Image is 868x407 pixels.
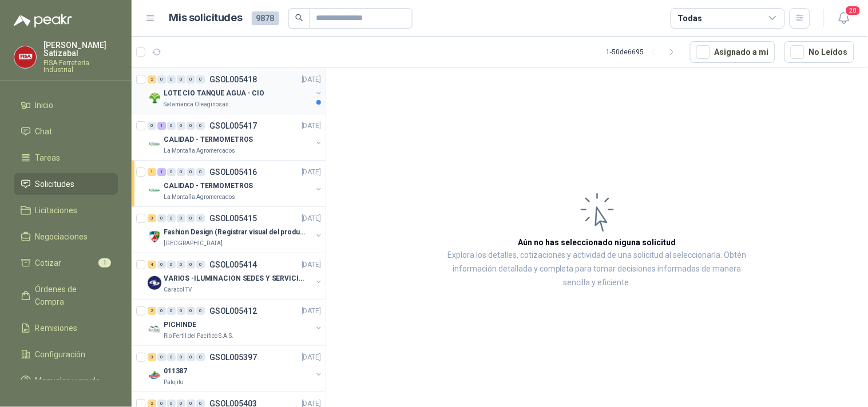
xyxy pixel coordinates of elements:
p: La Montaña Agromercados [164,146,235,155]
div: 0 [177,75,185,83]
p: LOTE CIO TANQUE AGUA - CIO [164,88,264,99]
a: 4 0 0 0 0 0 GSOL005414[DATE] Company LogoVARIOS -ILUMINACION SEDES Y SERVICIOSCaracol TV [148,258,323,294]
div: 0 [187,122,195,130]
p: GSOL005416 [209,168,257,176]
img: Company Logo [148,230,161,244]
div: 0 [157,307,166,315]
span: Cotizar [35,257,62,269]
div: 0 [196,261,205,269]
img: Company Logo [148,322,161,336]
div: 2 [148,75,156,83]
span: 1 [98,258,111,268]
a: 0 1 0 0 0 0 GSOL005417[DATE] Company LogoCALIDAD - TERMOMETROSLa Montaña Agromercados [148,119,323,155]
span: Órdenes de Compra [35,283,107,308]
p: 011387 [164,366,187,377]
div: 0 [187,214,195,222]
span: Manuales y ayuda [35,374,101,387]
span: 9878 [252,11,279,25]
div: 1 [148,168,156,176]
div: 0 [167,353,176,361]
div: 0 [196,122,205,130]
p: GSOL005414 [209,261,257,269]
p: Fashion Design (Registrar visual del producto) [164,227,306,238]
p: GSOL005397 [209,353,257,361]
p: FISA Ferreteria Industrial [43,59,118,73]
div: 1 [157,122,166,130]
div: 0 [196,214,205,222]
img: Company Logo [148,137,161,151]
span: 20 [845,5,861,16]
div: 0 [157,75,166,83]
p: Explora los detalles, cotizaciones y actividad de una solicitud al seleccionarla. Obtén informaci... [441,249,754,290]
div: 0 [157,353,166,361]
div: 0 [177,353,185,361]
div: 0 [187,353,195,361]
div: 0 [167,122,176,130]
div: 0 [167,168,176,176]
a: Órdenes de Compra [14,278,118,313]
p: CALIDAD - TERMOMETROS [164,181,253,191]
a: Negociaciones [14,226,118,248]
img: Company Logo [148,276,161,290]
p: Patojito [164,378,183,387]
div: 4 [148,261,156,269]
div: 0 [187,168,195,176]
a: Configuración [14,344,118,365]
div: 0 [157,214,166,222]
div: 0 [177,214,185,222]
p: La Montaña Agromercados [164,193,235,202]
div: 0 [196,75,205,83]
h3: Aún no has seleccionado niguna solicitud [518,236,676,249]
div: Todas [678,12,702,25]
p: PICHINDE [164,320,196,330]
a: Manuales y ayuda [14,370,118,392]
p: GSOL005415 [209,214,257,222]
p: [DATE] [302,74,321,85]
p: [PERSON_NAME] Satizabal [43,41,118,57]
p: [DATE] [302,167,321,178]
p: GSOL005418 [209,75,257,83]
span: Chat [35,125,53,138]
button: 20 [834,8,854,29]
img: Company Logo [14,46,36,68]
span: Inicio [35,99,54,111]
a: Chat [14,121,118,142]
div: 0 [196,168,205,176]
a: 3 0 0 0 0 0 GSOL005415[DATE] Company LogoFashion Design (Registrar visual del producto)[GEOGRAPHI... [148,212,323,248]
span: search [295,14,303,22]
div: 3 [148,353,156,361]
img: Company Logo [148,183,161,197]
div: 1 [157,168,166,176]
div: 0 [196,307,205,315]
p: [GEOGRAPHIC_DATA] [164,239,223,248]
button: Asignado a mi [690,41,775,63]
p: VARIOS -ILUMINACION SEDES Y SERVICIOS [164,273,306,284]
img: Logo peakr [14,14,72,27]
div: 0 [167,214,176,222]
a: Cotizar1 [14,252,118,274]
p: [DATE] [302,121,321,131]
div: 0 [167,75,176,83]
span: Negociaciones [35,230,88,243]
a: Remisiones [14,317,118,339]
a: Solicitudes [14,173,118,195]
a: Licitaciones [14,199,118,221]
p: [DATE] [302,306,321,317]
div: 0 [187,261,195,269]
div: 0 [167,307,176,315]
button: No Leídos [784,41,854,63]
p: [DATE] [302,352,321,363]
span: Solicitudes [35,178,75,190]
p: [DATE] [302,213,321,224]
div: 0 [177,168,185,176]
div: 0 [177,261,185,269]
a: Inicio [14,94,118,116]
div: 0 [187,75,195,83]
p: Salamanca Oleaginosas SAS [164,100,236,109]
div: 0 [196,353,205,361]
p: [DATE] [302,260,321,270]
span: Remisiones [35,322,78,334]
a: 3 0 0 0 0 0 GSOL005397[DATE] Company Logo011387Patojito [148,350,323,387]
div: 0 [167,261,176,269]
img: Company Logo [148,91,161,105]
